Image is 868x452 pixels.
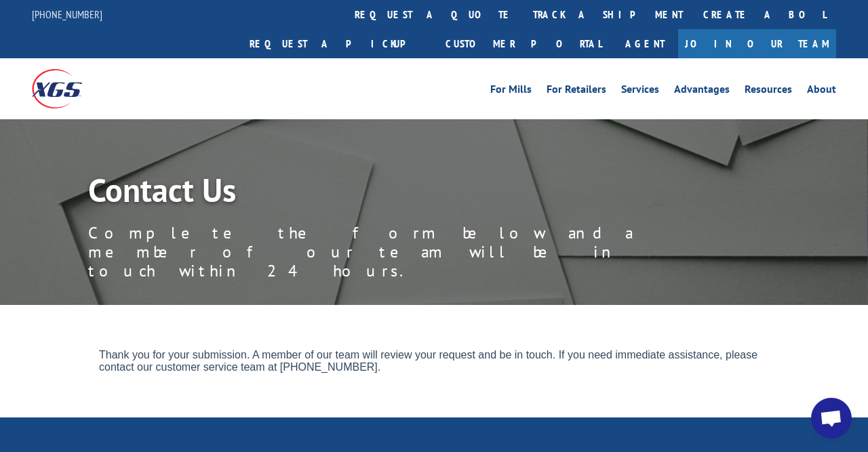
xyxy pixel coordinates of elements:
a: Customer Portal [435,29,612,58]
p: Complete the form below and a member of our team will be in touch within 24 hours. [88,224,698,281]
div: Open chat [811,398,852,438]
a: Resources [745,84,792,99]
a: Services [621,84,659,99]
a: For Retailers [547,84,606,99]
a: Agent [612,29,678,58]
a: Join Our Team [678,29,836,58]
a: About [807,84,836,99]
a: Advantages [674,84,730,99]
h1: Contact Us [88,173,698,213]
a: For Mills [490,84,532,99]
a: [PHONE_NUMBER] [32,7,102,21]
iframe: Form 0 [99,349,781,374]
a: Request a pickup [239,29,435,58]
